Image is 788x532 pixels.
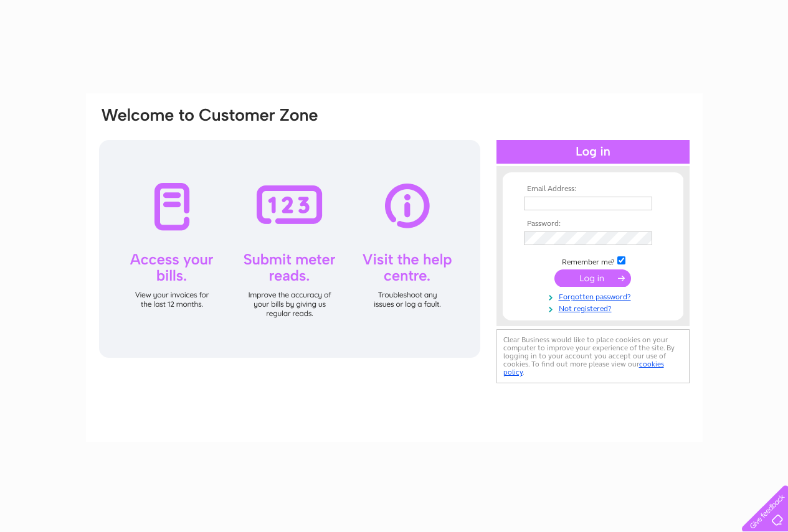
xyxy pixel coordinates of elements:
[524,302,665,314] a: Not registered?
[503,360,664,376] a: cookies policy
[524,290,665,302] a: Forgotten password?
[496,329,690,383] div: Clear Business would like to place cookies on your computer to improve your experience of the sit...
[521,254,665,267] td: Remember me?
[521,220,665,228] th: Password:
[521,185,665,194] th: Email Address:
[554,269,631,287] input: Submit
